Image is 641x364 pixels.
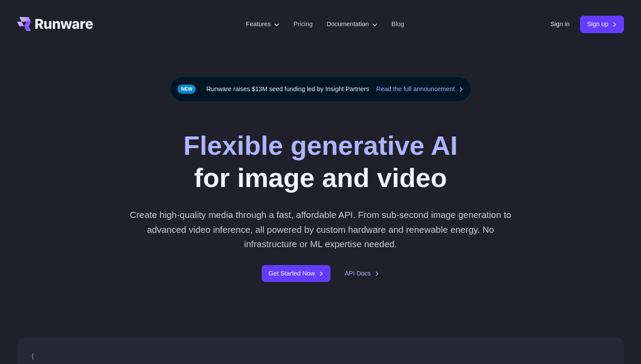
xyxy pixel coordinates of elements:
label: Documentation [327,19,378,29]
a: Sign up [580,16,624,33]
h1: for image and video [184,129,458,194]
a: Sign in [550,19,569,29]
a: Blog [392,19,404,29]
a: API Docs [344,269,379,279]
label: Features [246,19,280,29]
span: { [31,353,34,360]
a: Read the full announcement [376,84,464,94]
p: Create high-quality media through a fast, affordable API. From sub-second image generation to adv... [126,208,515,251]
a: Pricing [293,19,313,29]
strong: Flexible generative AI [184,130,458,160]
a: Go to / [17,17,93,31]
div: Runware raises $13M seed funding led by Insight Partners [170,77,471,102]
a: Get Started Now [262,265,331,282]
